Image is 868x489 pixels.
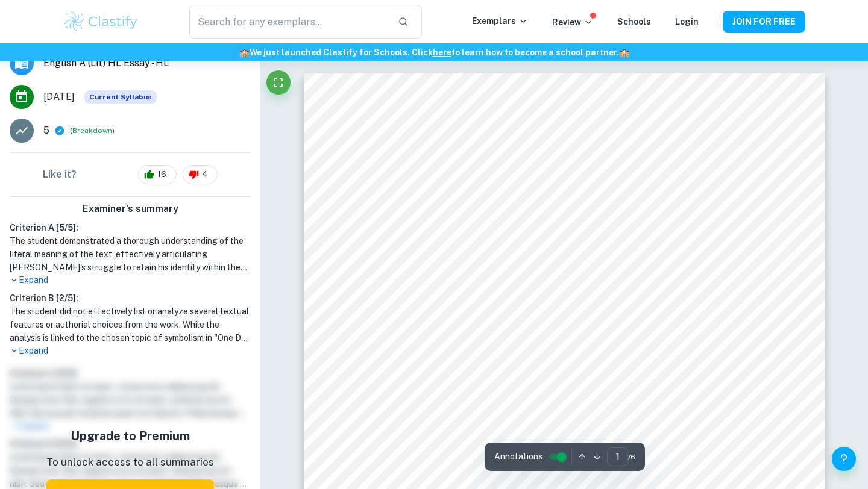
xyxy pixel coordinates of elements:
[472,14,528,28] p: Exemplars
[84,90,157,104] div: This exemplar is based on the current syllabus. Feel free to refer to it for inspiration/ideas wh...
[138,165,177,184] div: 16
[84,90,157,104] span: Current Syllabus
[10,344,251,357] p: Expand
[239,48,250,57] span: 🏫
[189,5,388,39] input: Search for any exemplars...
[628,452,635,463] span: / 6
[43,56,251,70] span: English A (Lit) HL Essay - HL
[151,169,173,181] span: 16
[46,455,214,470] p: To unlock access to all summaries
[46,427,214,445] h5: Upgrade to Premium
[494,450,542,463] span: Annotations
[617,17,651,26] a: Schools
[619,48,629,57] span: 🏫
[552,16,593,29] p: Review
[43,123,49,138] p: 5
[2,46,866,59] h6: We just launched Clastify for Schools. Click to learn how to become a school partner.
[10,305,251,344] h1: The student did not effectively list or analyze several textual features or authorial choices fro...
[675,17,699,26] a: Login
[723,11,805,33] button: JOIN FOR FREE
[832,447,856,471] button: Help and Feedback
[10,291,251,305] h6: Criterion B [ 2 / 5 ]:
[43,90,75,104] span: [DATE]
[72,125,112,136] button: Breakdown
[10,221,251,234] h6: Criterion A [ 5 / 5 ]:
[266,70,291,95] button: Fullscreen
[10,234,251,274] h1: The student demonstrated a thorough understanding of the literal meaning of the text, effectively...
[433,48,451,57] a: here
[63,10,139,34] img: Clastify logo
[195,169,214,181] span: 4
[183,165,218,184] div: 4
[5,202,256,216] h6: Examiner's summary
[43,167,77,182] h6: Like it?
[10,274,251,287] p: Expand
[70,125,115,137] span: ( )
